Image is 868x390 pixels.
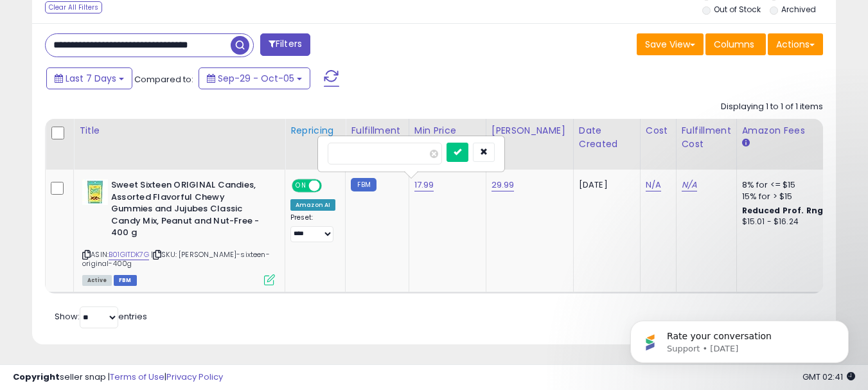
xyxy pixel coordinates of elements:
[55,310,147,323] span: Show: entries
[492,179,515,191] a: 29.99
[742,179,849,191] div: 8% for <= $15
[290,213,335,242] div: Preset:
[742,217,849,227] div: $15.01 - $16.24
[290,199,335,211] div: Amazon AI
[46,67,132,89] button: Last 7 Days
[13,371,223,384] div: seller snap | |
[742,124,853,137] div: Amazon Fees
[721,101,823,113] div: Displaying 1 to 1 of 1 items
[637,33,704,55] button: Save View
[742,137,750,149] small: Amazon Fees.
[742,191,849,202] div: 15% for > $15
[166,371,223,383] a: Privacy Policy
[218,72,294,85] span: Sep-29 - Oct-05
[79,124,279,137] div: Title
[714,38,754,51] span: Columns
[109,249,149,260] a: B01GITDK7G
[320,181,341,191] span: OFF
[579,124,635,151] div: Date Created
[110,371,164,383] a: Terms of Use
[768,33,823,55] button: Actions
[293,181,309,191] span: ON
[714,4,761,15] label: Out of Stock
[705,33,766,55] button: Columns
[646,124,671,137] div: Cost
[611,294,868,384] iframe: Intercom notifications message
[45,1,102,13] div: Clear All Filters
[682,124,731,151] div: Fulfillment Cost
[82,179,275,284] div: ASIN:
[781,4,816,15] label: Archived
[260,33,310,56] button: Filters
[290,124,340,137] div: Repricing
[742,205,826,216] b: Reduced Prof. Rng.
[351,178,376,191] small: FBM
[414,179,434,191] a: 17.99
[82,275,112,286] span: All listings currently available for purchase on Amazon
[646,179,661,191] a: N/A
[114,275,137,286] span: FBM
[66,72,116,85] span: Last 7 Days
[682,179,697,191] a: N/A
[82,249,270,269] span: | SKU: [PERSON_NAME]-sixteen-original-400g
[111,179,267,242] b: Sweet Sixteen ORIGINAL Candies, Assorted Flavorful Chewy Gummies and Jujubes Classic Candy Mix, P...
[492,124,568,137] div: [PERSON_NAME]
[414,124,481,137] div: Min Price
[579,179,630,191] div: [DATE]
[351,124,403,137] div: Fulfillment
[134,73,193,85] span: Compared to:
[199,67,310,89] button: Sep-29 - Oct-05
[82,179,108,205] img: 41pzbxYcdgL._SL40_.jpg
[13,371,60,383] strong: Copyright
